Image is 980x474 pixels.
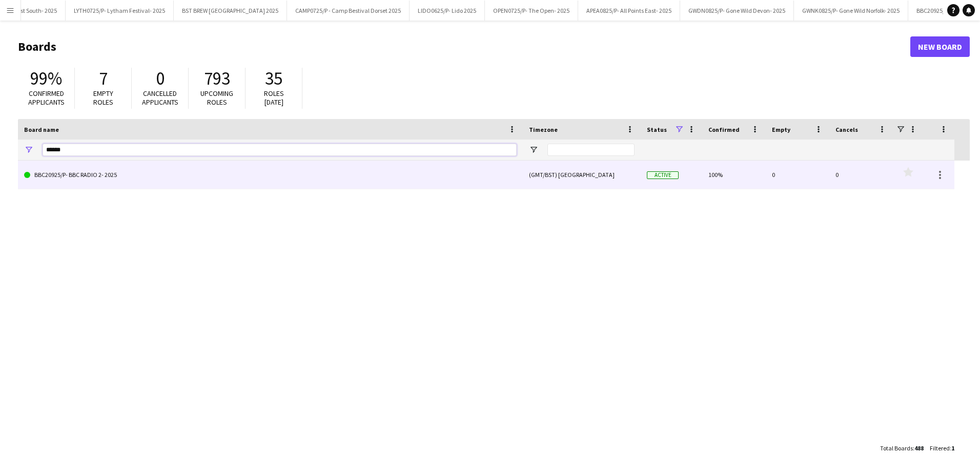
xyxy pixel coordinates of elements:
button: BST BREW [GEOGRAPHIC_DATA] 2025 [174,1,287,21]
span: Cancelled applicants [142,89,178,107]
div: 0 [829,161,893,189]
a: BBC20925/P- BBC RADIO 2- 2025 [24,161,517,189]
h1: Boards [18,39,910,54]
input: Timezone Filter Input [547,144,635,156]
button: GWDN0825/P- Gone Wild Devon- 2025 [680,1,794,21]
span: 488 [914,444,924,452]
span: Cancels [835,126,858,133]
button: OPEN0725/P- The Open- 2025 [485,1,578,21]
button: Open Filter Menu [529,145,538,154]
div: 0 [766,161,829,189]
div: 100% [702,161,766,189]
span: 793 [204,67,230,90]
button: Open Filter Menu [24,145,33,154]
span: Status [647,126,667,133]
div: (GMT/BST) [GEOGRAPHIC_DATA] [523,161,641,189]
span: Total Boards [880,444,913,452]
span: 1 [951,444,954,452]
div: : [880,438,924,458]
span: 99% [30,67,62,90]
span: Empty roles [93,89,113,107]
div: : [930,438,954,458]
span: Active [647,171,679,179]
span: Filtered [930,444,950,452]
button: LIDO0625/P- Lido 2025 [410,1,485,21]
button: APEA0825/P- All Points East- 2025 [578,1,680,21]
button: CAMP0725/P - Camp Bestival Dorset 2025 [287,1,410,21]
button: LYTH0725/P- Lytham Festival- 2025 [66,1,174,21]
span: Empty [772,126,790,133]
span: 0 [156,67,165,90]
span: Upcoming roles [200,89,233,107]
span: Roles [DATE] [264,89,284,107]
input: Board name Filter Input [43,144,517,156]
span: Timezone [529,126,558,133]
span: Confirmed [708,126,740,133]
span: Board name [24,126,59,133]
span: 35 [265,67,282,90]
span: 7 [99,67,108,90]
a: New Board [910,36,970,57]
button: GWNK0825/P- Gone Wild Norfolk- 2025 [794,1,908,21]
span: Confirmed applicants [28,89,65,107]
